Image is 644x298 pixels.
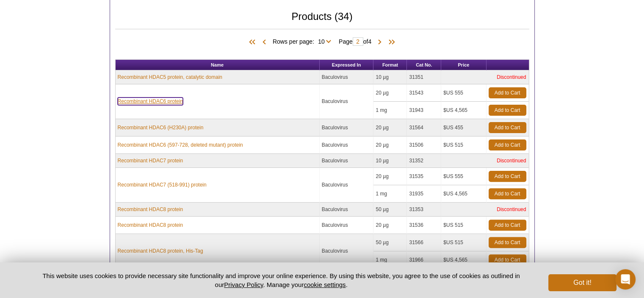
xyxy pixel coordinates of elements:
td: Baculovirus [320,119,374,136]
td: 31543 [407,84,441,102]
td: Baculovirus [320,234,374,269]
td: Baculovirus [320,154,374,168]
th: Expressed In [320,60,374,70]
td: Baculovirus [320,168,374,203]
a: Add to Cart [489,188,526,199]
td: 1 mg [373,102,407,119]
a: Add to Cart [489,220,526,231]
a: Recombinant HDAC7 (518-991) protein [118,181,207,189]
td: Baculovirus [320,217,374,234]
td: 31943 [407,102,441,119]
a: Recombinant HDAC7 protein [118,157,183,164]
button: Got it! [548,274,616,291]
td: 20 µg [373,136,407,154]
td: Discontinued [441,70,528,84]
td: 20 µg [373,168,407,185]
td: 1 mg [373,185,407,203]
td: 31353 [407,203,441,217]
td: Baculovirus [320,136,374,154]
a: Add to Cart [489,105,526,116]
td: Discontinued [441,203,528,217]
a: Add to Cart [489,237,526,248]
td: $US 515 [441,234,486,251]
td: 31506 [407,136,441,154]
a: Recombinant HDAC6 protein [118,97,183,105]
td: $US 555 [441,168,486,185]
a: Add to Cart [489,139,526,150]
div: Open Intercom Messenger [615,269,636,290]
td: $US 455 [441,119,486,136]
th: Format [373,60,407,70]
span: Last Page [384,38,397,47]
a: Add to Cart [489,171,526,182]
a: Privacy Policy [224,281,263,288]
td: $US 515 [441,136,486,154]
td: 31566 [407,234,441,251]
h2: Products (34) [115,13,529,29]
td: 20 µg [373,84,407,102]
td: 31935 [407,185,441,203]
th: Price [441,60,486,70]
td: Discontinued [441,154,528,168]
td: 31536 [407,217,441,234]
td: 31352 [407,154,441,168]
span: Previous Page [260,38,268,47]
p: This website uses cookies to provide necessary site functionality and improve your online experie... [28,271,535,289]
span: Page of [334,37,376,46]
span: Rows per page: [273,37,334,45]
a: Recombinant HDAC6 (H230A) protein [118,124,204,131]
td: 31351 [407,70,441,84]
a: Recombinant HDAC6 (597-728, deleted mutant) protein [118,141,243,149]
td: 31564 [407,119,441,136]
td: $US 4,565 [441,251,486,269]
td: $US 515 [441,217,486,234]
span: 4 [368,38,371,45]
th: Name [116,60,320,70]
a: Recombinant HDAC8 protein [118,206,183,213]
a: Add to Cart [489,122,526,133]
td: Baculovirus [320,84,374,119]
a: Add to Cart [489,254,526,265]
a: Recombinant HDAC8 protein, His-Tag [118,247,203,255]
td: 50 µg [373,234,407,251]
td: $US 4,565 [441,102,486,119]
td: Baculovirus [320,70,374,84]
td: 50 µg [373,203,407,217]
a: Recombinant HDAC8 protein [118,221,183,229]
td: 20 µg [373,217,407,234]
td: 10 µg [373,70,407,84]
th: Cat No. [407,60,441,70]
td: 10 µg [373,154,407,168]
td: 31966 [407,251,441,269]
a: Recombinant HDAC5 protein, catalytic domain [118,73,222,81]
td: 31535 [407,168,441,185]
span: Next Page [376,38,384,47]
span: First Page [247,38,260,47]
button: cookie settings [304,281,345,288]
td: 20 µg [373,119,407,136]
td: 1 mg [373,251,407,269]
td: $US 4,565 [441,185,486,203]
td: $US 555 [441,84,486,102]
td: Baculovirus [320,203,374,217]
a: Add to Cart [489,87,526,98]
